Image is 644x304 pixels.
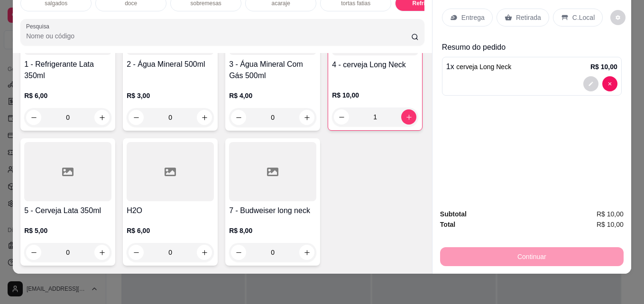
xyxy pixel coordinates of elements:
[24,205,111,216] h4: 5 - Cerveja Lata 350ml
[94,110,110,125] button: increase-product-quantity
[24,59,111,81] h4: 1 - Refrigerante Lata 350ml
[440,210,467,218] strong: Subtotal
[197,245,212,260] button: increase-product-quantity
[461,13,485,22] p: Entrega
[299,245,314,260] button: increase-product-quantity
[229,91,316,100] p: R$ 4,00
[334,109,349,125] button: decrease-product-quantity
[26,31,411,41] input: Pesquisa
[229,226,316,235] p: R$ 8,00
[129,110,144,125] button: decrease-product-quantity
[127,205,214,216] h4: H2O
[590,62,617,72] p: R$ 10,00
[446,61,511,72] p: 1 x
[24,91,111,100] p: R$ 6,00
[94,245,110,260] button: increase-product-quantity
[127,226,214,235] p: R$ 6,00
[229,59,316,81] h4: 3 - Água Mineral Com Gás 500ml
[597,219,624,230] span: R$ 10,00
[516,13,541,22] p: Retirada
[442,42,622,53] p: Resumo do pedido
[26,245,41,260] button: decrease-product-quantity
[26,22,53,30] label: Pesquisa
[332,59,418,71] h4: 4 - cerveja Long Neck
[229,205,316,216] h4: 7 - Budweiser long neck
[127,59,214,70] h4: 2 - Água Mineral 500ml
[456,63,511,71] span: cerveja Long Neck
[129,245,144,260] button: decrease-product-quantity
[332,90,418,100] p: R$ 10,00
[231,245,246,260] button: decrease-product-quantity
[231,110,246,125] button: decrease-product-quantity
[440,221,455,228] strong: Total
[583,76,598,91] button: decrease-product-quantity
[26,110,41,125] button: decrease-product-quantity
[24,226,111,235] p: R$ 5,00
[401,109,416,125] button: increase-product-quantity
[602,76,617,91] button: decrease-product-quantity
[610,10,626,25] button: decrease-product-quantity
[299,110,314,125] button: increase-product-quantity
[597,209,624,219] span: R$ 10,00
[197,110,212,125] button: increase-product-quantity
[572,13,595,22] p: C.Local
[127,91,214,100] p: R$ 3,00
